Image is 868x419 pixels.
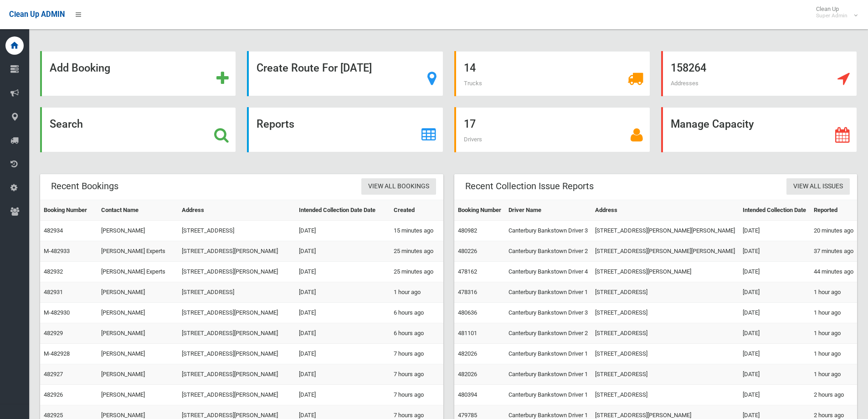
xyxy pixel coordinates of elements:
[454,177,605,195] header: Recent Collection Issue Reports
[98,323,179,344] td: [PERSON_NAME]
[458,289,477,295] a: 478316
[178,241,295,262] td: [STREET_ADDRESS][PERSON_NAME]
[591,323,739,344] td: [STREET_ADDRESS]
[591,200,739,221] th: Address
[295,303,390,323] td: [DATE]
[44,371,63,378] a: 482927
[591,221,739,241] td: [STREET_ADDRESS][PERSON_NAME][PERSON_NAME]
[739,385,810,405] td: [DATE]
[44,248,70,254] a: M-482933
[295,221,390,241] td: [DATE]
[810,323,857,344] td: 1 hour ago
[591,262,739,282] td: [STREET_ADDRESS][PERSON_NAME]
[591,364,739,385] td: [STREET_ADDRESS]
[40,200,98,221] th: Booking Number
[50,118,83,130] strong: Search
[257,62,372,74] strong: Create Route For [DATE]
[98,262,179,282] td: [PERSON_NAME] Experts
[810,364,857,385] td: 1 hour ago
[454,107,650,152] a: 17 Drivers
[390,200,443,221] th: Created
[178,364,295,385] td: [STREET_ADDRESS][PERSON_NAME]
[178,303,295,323] td: [STREET_ADDRESS][PERSON_NAME]
[739,221,810,241] td: [DATE]
[390,221,443,241] td: 15 minutes ago
[739,241,810,262] td: [DATE]
[295,262,390,282] td: [DATE]
[671,62,706,74] strong: 158264
[247,51,443,96] a: Create Route For [DATE]
[44,350,70,357] a: M-482928
[390,364,443,385] td: 7 hours ago
[40,51,236,96] a: Add Booking
[44,391,63,398] a: 482926
[505,200,592,221] th: Driver Name
[295,282,390,303] td: [DATE]
[661,51,857,96] a: 158264 Addresses
[739,323,810,344] td: [DATE]
[295,241,390,262] td: [DATE]
[98,385,179,405] td: [PERSON_NAME]
[9,10,65,19] span: Clean Up ADMIN
[458,248,477,254] a: 480226
[295,385,390,405] td: [DATE]
[44,268,63,275] a: 482932
[178,344,295,364] td: [STREET_ADDRESS][PERSON_NAME]
[390,323,443,344] td: 6 hours ago
[458,371,477,378] a: 482026
[178,221,295,241] td: [STREET_ADDRESS]
[810,200,857,221] th: Reported
[739,200,810,221] th: Intended Collection Date
[458,350,477,357] a: 482026
[98,221,179,241] td: [PERSON_NAME]
[40,107,236,152] a: Search
[390,303,443,323] td: 6 hours ago
[739,344,810,364] td: [DATE]
[295,323,390,344] td: [DATE]
[44,227,63,234] a: 482934
[464,62,476,74] strong: 14
[390,344,443,364] td: 7 hours ago
[390,262,443,282] td: 25 minutes ago
[810,303,857,323] td: 1 hour ago
[591,303,739,323] td: [STREET_ADDRESS]
[591,344,739,364] td: [STREET_ADDRESS]
[178,385,295,405] td: [STREET_ADDRESS][PERSON_NAME]
[361,178,436,195] a: View All Bookings
[671,118,754,130] strong: Manage Capacity
[390,385,443,405] td: 7 hours ago
[390,241,443,262] td: 25 minutes ago
[810,385,857,405] td: 2 hours ago
[458,391,477,398] a: 480394
[505,241,592,262] td: Canterbury Bankstown Driver 2
[295,364,390,385] td: [DATE]
[458,412,477,419] a: 479785
[44,412,63,419] a: 482925
[98,200,179,221] th: Contact Name
[505,303,592,323] td: Canterbury Bankstown Driver 3
[458,268,477,275] a: 478162
[505,323,592,344] td: Canterbury Bankstown Driver 2
[812,5,857,19] span: Clean Up
[505,344,592,364] td: Canterbury Bankstown Driver 1
[591,241,739,262] td: [STREET_ADDRESS][PERSON_NAME][PERSON_NAME]
[816,12,847,19] small: Super Admin
[786,178,850,195] a: View All Issues
[505,282,592,303] td: Canterbury Bankstown Driver 1
[454,200,505,221] th: Booking Number
[295,344,390,364] td: [DATE]
[671,80,699,87] span: Addresses
[44,330,63,336] a: 482929
[98,344,179,364] td: [PERSON_NAME]
[661,107,857,152] a: Manage Capacity
[247,107,443,152] a: Reports
[739,262,810,282] td: [DATE]
[810,262,857,282] td: 44 minutes ago
[98,241,179,262] td: [PERSON_NAME] Experts
[50,62,110,74] strong: Add Booking
[810,241,857,262] td: 37 minutes ago
[739,282,810,303] td: [DATE]
[810,282,857,303] td: 1 hour ago
[810,221,857,241] td: 20 minutes ago
[591,385,739,405] td: [STREET_ADDRESS]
